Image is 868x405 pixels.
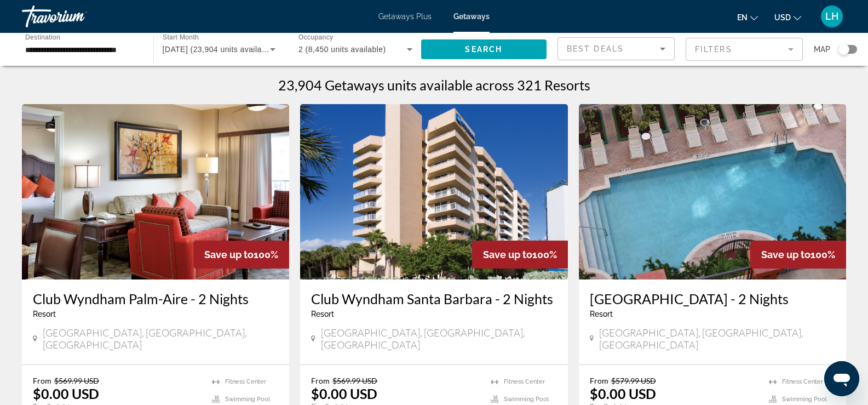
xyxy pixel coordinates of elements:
span: [DATE] (23,904 units available) [163,45,275,54]
button: Search [421,39,547,59]
span: From [33,376,51,385]
a: Getaways [453,12,490,21]
span: LH [825,11,838,22]
img: 2890O01X.jpg [579,104,846,279]
button: Change currency [774,9,801,25]
a: Club Wyndham Palm-Aire - 2 Nights [33,290,278,307]
div: 100% [193,241,289,269]
span: Destination [25,33,60,41]
span: Map [814,42,830,57]
a: [GEOGRAPHIC_DATA] - 2 Nights [590,290,835,307]
span: Occupancy [298,34,333,41]
a: Travorium [22,2,131,31]
span: Fitness Center [225,378,266,385]
p: $0.00 USD [33,385,99,402]
span: [GEOGRAPHIC_DATA], [GEOGRAPHIC_DATA], [GEOGRAPHIC_DATA] [599,327,835,351]
h1: 23,904 Getaways units available across 321 Resorts [278,77,590,93]
span: Save up to [761,249,810,260]
span: Fitness Center [504,378,545,385]
span: Resort [33,310,56,318]
img: 3875I01X.jpg [22,104,289,279]
div: 100% [750,241,846,269]
iframe: Button to launch messaging window [824,361,859,396]
button: Change language [737,9,758,25]
span: Best Deals [567,44,624,53]
span: From [590,376,608,385]
span: $569.99 USD [332,376,377,385]
span: From [311,376,330,385]
a: Club Wyndham Santa Barbara - 2 Nights [311,290,556,307]
span: Swimming Pool [225,396,270,403]
span: Resort [590,310,613,318]
span: Swimming Pool [782,396,827,403]
span: 2 (8,450 units available) [298,45,386,54]
button: Filter [686,37,803,61]
span: USD [774,13,791,22]
img: 3871E01X.jpg [300,104,567,279]
span: Start Month [163,34,199,41]
span: [GEOGRAPHIC_DATA], [GEOGRAPHIC_DATA], [GEOGRAPHIC_DATA] [321,327,557,351]
div: 100% [472,241,568,269]
span: [GEOGRAPHIC_DATA], [GEOGRAPHIC_DATA], [GEOGRAPHIC_DATA] [43,327,279,351]
button: User Menu [818,5,846,28]
p: $0.00 USD [590,385,656,402]
span: $569.99 USD [54,376,99,385]
span: Save up to [204,249,254,260]
a: Getaways Plus [378,12,432,21]
span: Fitness Center [782,378,823,385]
span: Search [465,45,502,54]
mat-select: Sort by [567,42,665,55]
span: Save up to [483,249,532,260]
span: Swimming Pool [504,396,549,403]
span: Resort [311,310,334,318]
span: en [737,13,748,22]
span: $579.99 USD [611,376,656,385]
p: $0.00 USD [311,385,377,402]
